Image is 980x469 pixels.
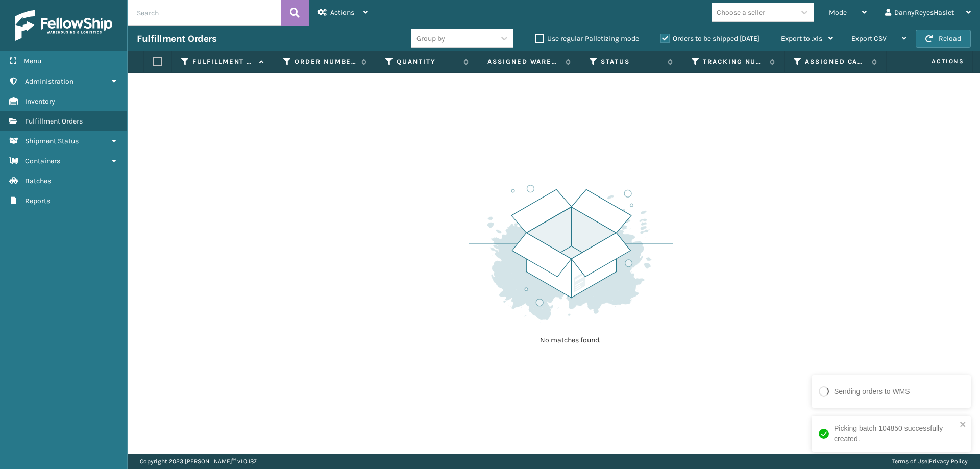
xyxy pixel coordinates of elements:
span: Shipment Status [25,137,79,145]
span: Reports [25,196,50,205]
span: Export to .xls [781,34,822,43]
p: Copyright 2023 [PERSON_NAME]™ v 1.0.187 [140,454,257,469]
div: Sending orders to WMS [834,386,910,397]
img: logo [15,10,112,41]
span: Actions [330,8,354,17]
span: Menu [23,57,41,65]
label: Assigned Warehouse [487,57,560,66]
label: Tracking Number [703,57,765,66]
h3: Fulfillment Orders [137,33,216,45]
label: Status [601,57,663,66]
div: Choose a seller [717,7,765,18]
span: Actions [899,53,970,70]
label: Order Number [295,57,356,66]
label: Assigned Carrier Service [805,57,867,66]
label: Fulfillment Order Id [192,57,254,66]
span: Batches [25,177,51,185]
span: Export CSV [851,34,887,43]
span: Administration [25,77,73,86]
span: Containers [25,157,60,165]
div: Group by [416,33,445,44]
label: Orders to be shipped [DATE] [660,34,759,43]
button: close [960,420,967,430]
span: Inventory [25,97,55,106]
span: Mode [829,8,847,17]
label: Use regular Palletizing mode [535,34,639,43]
label: Quantity [397,57,458,66]
button: Reload [916,30,971,48]
span: Fulfillment Orders [25,117,83,126]
div: Picking batch 104850 successfully created. [834,423,957,445]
